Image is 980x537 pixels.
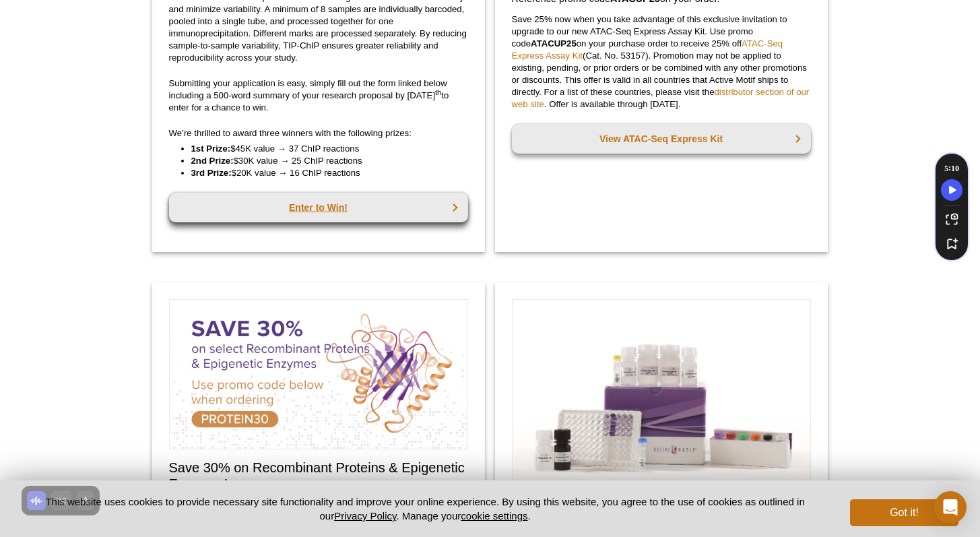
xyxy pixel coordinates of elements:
button: cookie settings [461,510,527,522]
img: Save on Recombinant Proteins and Enzymes [169,299,468,449]
button: Got it! [850,499,958,526]
a: Privacy Policy [334,510,396,522]
sup: th [435,88,441,96]
a: Enter to Win! [169,193,468,222]
p: Save 25% now when you take advantage of this exclusive invitation to upgrade to our new ATAC-Seq ... [512,13,811,110]
p: Submitting your application is easy, simply fill out the form linked below including a 500-word s... [169,77,468,114]
li: $20K value → 16 ChIP reactions [191,167,455,179]
h2: Save 30% on Recombinant Proteins & Epigenetic Enzymes! [169,460,468,492]
p: We’re thrilled to award three winners with the following prizes: [169,127,468,139]
strong: 2nd Prize: [191,156,234,166]
strong: 3rd Prize: [191,168,232,178]
p: This website uses cookies to provide necessary site functionality and improve your online experie... [22,495,828,523]
div: Open Intercom Messenger [934,491,967,524]
img: Save on TransAM [512,299,811,499]
li: $45K value → 37 ChIP reactions [191,143,455,155]
li: $30K value → 25 ChIP reactions [191,155,455,167]
strong: 1st Prize: [191,144,231,154]
a: View ATAC-Seq Express Kit [512,124,811,154]
strong: ATACUP25 [531,38,577,49]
